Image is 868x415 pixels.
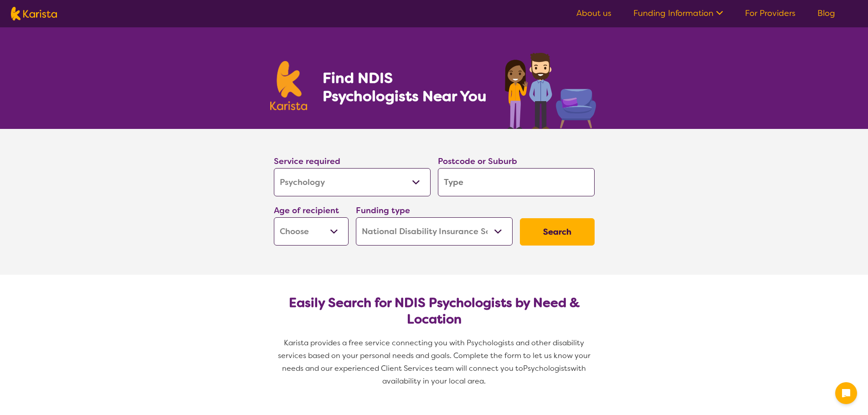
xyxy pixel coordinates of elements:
h2: Easily Search for NDIS Psychologists by Need & Location [281,295,587,328]
img: psychology [502,49,598,129]
h1: Find NDIS Psychologists Near You [323,69,491,105]
img: Karista logo [270,61,308,110]
label: Funding type [356,205,410,216]
a: Blog [817,8,835,19]
label: Age of recipient [274,205,339,216]
input: Type [438,168,595,196]
label: Postcode or Suburb [438,156,517,167]
span: Karista provides a free service connecting you with Psychologists and other disability services b... [278,338,592,373]
img: Karista logo [11,7,57,20]
a: About us [576,8,611,19]
a: For Providers [745,8,796,19]
a: Funding Information [633,8,723,19]
label: Service required [274,156,340,167]
span: Psychologists [523,364,570,373]
button: Search [520,218,595,246]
